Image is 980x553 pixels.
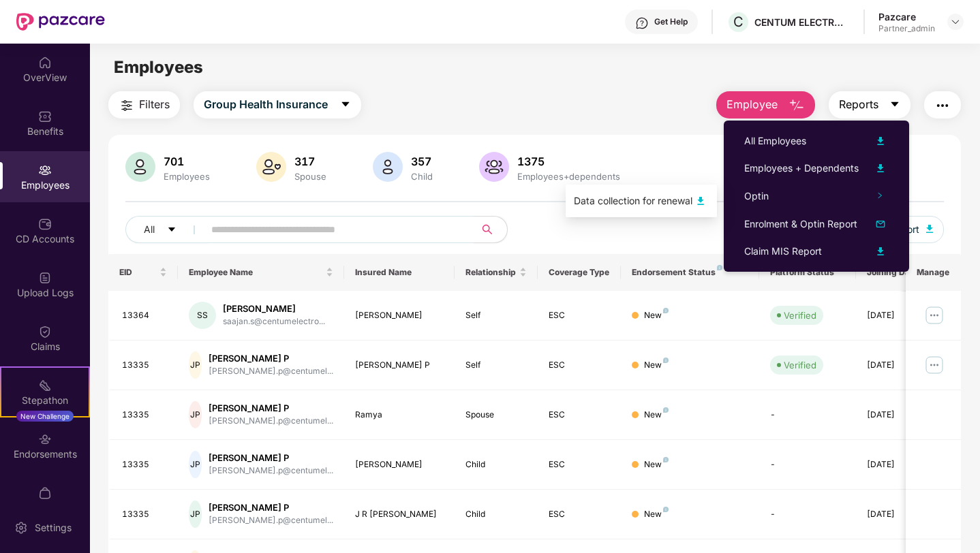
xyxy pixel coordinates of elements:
[355,359,444,372] div: [PERSON_NAME] P
[878,10,935,23] div: Pazcare
[872,216,889,232] img: svg+xml;base64,PHN2ZyB4bWxucz0iaHR0cDovL3d3dy53My5vcmcvMjAwMC9zdmciIHhtbG5zOnhsaW5rPSJodHRwOi8vd3...
[906,254,961,291] th: Manage
[408,155,435,168] div: 357
[38,432,52,446] img: svg+xml;base64,PHN2ZyBpZD0iRW5kb3JzZW1lbnRzIiB4bWxucz0iaHR0cDovL3d3dy53My5vcmcvMjAwMC9zdmciIHdpZH...
[465,267,517,278] span: Relationship
[754,16,850,29] div: CENTUM ELECTRONICS LIMITED
[784,309,816,322] div: Verified
[1,394,89,407] div: Stepathon
[867,458,928,471] div: [DATE]
[867,409,928,422] div: [DATE]
[209,501,333,514] div: [PERSON_NAME] P
[644,508,669,521] div: New
[549,359,610,372] div: ESC
[209,402,333,415] div: [PERSON_NAME] P
[784,358,816,372] div: Verified
[716,91,815,118] button: Employee
[654,16,688,27] div: Get Help
[923,304,945,326] img: manageButton
[189,267,323,278] span: Employee Name
[38,217,52,231] img: svg+xml;base64,PHN2ZyBpZD0iQ0RfQWNjb3VudHMiIGRhdGEtbmFtZT0iQ0QgQWNjb3VudHMiIHhtbG5zPSJodHRwOi8vd3...
[38,486,52,500] img: svg+xml;base64,PHN2ZyBpZD0iTXlfT3JkZXJzIiBkYXRhLW5hbWU9Ik15IE9yZGVycyIgeG1sbnM9Imh0dHA6Ly93d3cudz...
[189,351,202,379] div: JP
[125,152,155,182] img: svg+xml;base64,PHN2ZyB4bWxucz0iaHR0cDovL3d3dy53My5vcmcvMjAwMC9zdmciIHhtbG5zOnhsaW5rPSJodHRwOi8vd3...
[744,190,769,202] span: Optin
[632,267,748,278] div: Endorsement Status
[663,358,669,363] img: svg+xml;base64,PHN2ZyB4bWxucz0iaHR0cDovL3d3dy53My5vcmcvMjAwMC9zdmciIHdpZHRoPSI4IiBoZWlnaHQ9IjgiIH...
[515,171,623,182] div: Employees+dependents
[465,508,527,521] div: Child
[38,163,52,177] img: svg+xml;base64,PHN2ZyBpZD0iRW1wbG95ZWVzIiB4bWxucz0iaHR0cDovL3d3dy53My5vcmcvMjAwMC9zdmciIHdpZHRoPS...
[122,458,167,471] div: 13335
[549,458,610,471] div: ESC
[355,309,444,322] div: [PERSON_NAME]
[122,409,167,422] div: 13335
[549,309,610,322] div: ESC
[189,451,202,478] div: JP
[355,508,444,521] div: J R [PERSON_NAME]
[355,409,444,422] div: Ramya
[474,216,508,243] button: search
[16,13,105,31] img: New Pazcare Logo
[38,56,52,69] img: svg+xml;base64,PHN2ZyBpZD0iSG9tZSIgeG1sbnM9Imh0dHA6Ly93d3cudzMub3JnLzIwMDAvc3ZnIiB3aWR0aD0iMjAiIG...
[38,325,52,338] img: svg+xml;base64,PHN2ZyBpZD0iQ2xhaW0iIHhtbG5zPSJodHRwOi8vd3d3LnczLm9yZy8yMDAwL3N2ZyIgd2lkdGg9IjIwIi...
[744,217,857,232] div: Enrolment & Optin Report
[167,225,177,236] span: caret-down
[663,457,669,462] img: svg+xml;base64,PHN2ZyB4bWxucz0iaHR0cDovL3d3dy53My5vcmcvMjAwMC9zdmciIHdpZHRoPSI4IiBoZWlnaHQ9IjgiIH...
[204,96,328,113] span: Group Health Insurance
[889,99,900,111] span: caret-down
[256,152,286,182] img: svg+xml;base64,PHN2ZyB4bWxucz0iaHR0cDovL3d3dy53My5vcmcvMjAwMC9zdmciIHhtbG5zOnhsaW5rPSJodHRwOi8vd3...
[663,507,669,512] img: svg+xml;base64,PHN2ZyB4bWxucz0iaHR0cDovL3d3dy53My5vcmcvMjAwMC9zdmciIHdpZHRoPSI4IiBoZWlnaHQ9IjgiIH...
[465,359,527,372] div: Self
[538,254,621,291] th: Coverage Type
[744,161,859,176] div: Employees + Dependents
[178,254,344,291] th: Employee Name
[663,407,669,413] img: svg+xml;base64,PHN2ZyB4bWxucz0iaHR0cDovL3d3dy53My5vcmcvMjAwMC9zdmciIHdpZHRoPSI4IiBoZWlnaHQ9IjgiIH...
[31,521,76,535] div: Settings
[759,490,856,539] td: -
[867,508,928,521] div: [DATE]
[515,155,623,168] div: 1375
[189,501,202,528] div: JP
[934,97,951,114] img: svg+xml;base64,PHN2ZyB4bWxucz0iaHR0cDovL3d3dy53My5vcmcvMjAwMC9zdmciIHdpZHRoPSIyNCIgaGVpZ2h0PSIyNC...
[644,309,669,322] div: New
[644,359,669,372] div: New
[465,409,527,422] div: Spouse
[209,352,333,365] div: [PERSON_NAME] P
[829,91,910,118] button: Reportscaret-down
[744,133,806,148] div: All Employees
[108,91,180,118] button: Filters
[16,411,74,422] div: New Challenge
[144,222,155,237] span: All
[119,97,135,114] img: svg+xml;base64,PHN2ZyB4bWxucz0iaHR0cDovL3d3dy53My5vcmcvMjAwMC9zdmciIHdpZHRoPSIyNCIgaGVpZ2h0PSIyNC...
[209,415,333,428] div: [PERSON_NAME].p@centumel...
[876,192,883,199] span: right
[839,96,878,113] span: Reports
[209,365,333,378] div: [PERSON_NAME].p@centumel...
[872,133,889,149] img: svg+xml;base64,PHN2ZyB4bWxucz0iaHR0cDovL3d3dy53My5vcmcvMjAwMC9zdmciIHhtbG5zOnhsaW5rPSJodHRwOi8vd3...
[194,91,361,118] button: Group Health Insurancecaret-down
[744,244,822,259] div: Claim MIS Report
[867,309,928,322] div: [DATE]
[223,315,325,328] div: saajan.s@centumelectro...
[344,254,455,291] th: Insured Name
[926,225,933,233] img: svg+xml;base64,PHN2ZyB4bWxucz0iaHR0cDovL3d3dy53My5vcmcvMjAwMC9zdmciIHhtbG5zOnhsaW5rPSJodHRwOi8vd3...
[122,359,167,372] div: 13335
[867,359,928,372] div: [DATE]
[726,96,778,113] span: Employee
[38,110,52,123] img: svg+xml;base64,PHN2ZyBpZD0iQmVuZWZpdHMiIHhtbG5zPSJodHRwOi8vd3d3LnczLm9yZy8yMDAwL3N2ZyIgd2lkdGg9Ij...
[635,16,649,30] img: svg+xml;base64,PHN2ZyBpZD0iSGVscC0zMngzMiIgeG1sbnM9Imh0dHA6Ly93d3cudzMub3JnLzIwMDAvc3ZnIiB3aWR0aD...
[373,152,403,182] img: svg+xml;base64,PHN2ZyB4bWxucz0iaHR0cDovL3d3dy53My5vcmcvMjAwMC9zdmciIHhtbG5zOnhsaW5rPSJodHRwOi8vd3...
[574,193,692,208] div: Data collection for renewal
[223,302,325,315] div: [PERSON_NAME]
[644,458,669,471] div: New
[644,409,669,422] div: New
[872,160,889,176] img: svg+xml;base64,PHN2ZyB4bWxucz0iaHR0cDovL3d3dy53My5vcmcvMjAwMC9zdmciIHhtbG5zOnhsaW5rPSJodHRwOi8vd3...
[14,521,28,535] img: svg+xml;base64,PHN2ZyBpZD0iU2V0dGluZy0yMHgyMCIgeG1sbnM9Imh0dHA6Ly93d3cudzMub3JnLzIwMDAvc3ZnIiB3aW...
[663,308,669,313] img: svg+xml;base64,PHN2ZyB4bWxucz0iaHR0cDovL3d3dy53My5vcmcvMjAwMC9zdmciIHdpZHRoPSI4IiBoZWlnaHQ9IjgiIH...
[209,452,333,464] div: [PERSON_NAME] P
[139,96,170,113] span: Filters
[923,354,945,376] img: manageButton
[474,224,500,235] span: search
[479,152,509,182] img: svg+xml;base64,PHN2ZyB4bWxucz0iaHR0cDovL3d3dy53My5vcmcvMjAwMC9zdmciIHhtbG5zOnhsaW5rPSJodHRwOi8vd3...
